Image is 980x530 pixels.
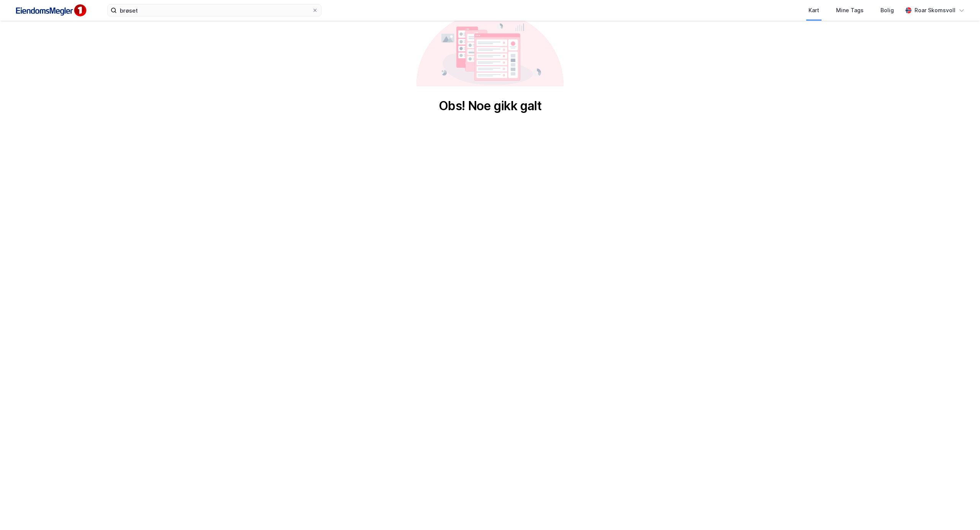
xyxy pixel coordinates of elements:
div: Obs! Noe gikk galt [439,98,542,114]
iframe: Chat Widget [942,493,980,530]
input: Søk på adresse, matrikkel, gårdeiere, leietakere eller personer [117,5,312,16]
div: Kart [808,6,819,15]
div: Bolig [880,6,894,15]
img: F4PB6Px+NJ5v8B7XTbfpPpyloAAAAASUVORK5CYII= [12,2,89,19]
div: Mine Tags [836,6,864,15]
div: Kontrollprogram for chat [942,493,980,530]
div: Roar Skomsvoll [915,6,955,15]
